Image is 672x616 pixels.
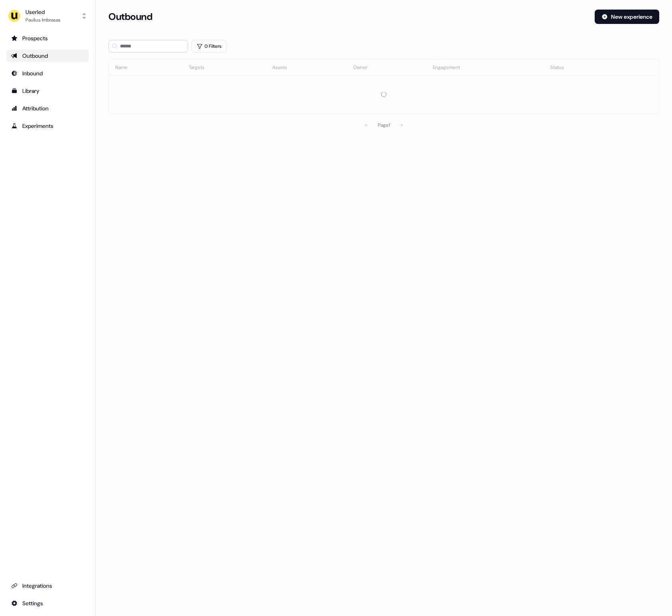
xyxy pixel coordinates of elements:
[6,597,89,610] a: Go to integrations
[26,16,61,24] div: Paulius Imbrasas
[191,40,227,53] button: 0 Filters
[6,32,89,45] a: Go to prospects
[26,8,61,16] div: Userled
[6,579,89,592] a: Go to integrations
[6,102,89,115] a: Go to attribution
[11,582,84,590] div: Integrations
[11,87,84,95] div: Library
[108,11,152,23] h3: Outbound
[6,120,89,132] a: Go to experiments
[595,10,659,24] button: New experience
[11,122,84,130] div: Experiments
[11,104,84,112] div: Attribution
[6,84,89,97] a: Go to templates
[11,52,84,60] div: Outbound
[6,67,89,80] a: Go to Inbound
[6,6,89,26] button: UserledPaulius Imbrasas
[11,34,84,42] div: Prospects
[11,599,84,607] div: Settings
[11,69,84,77] div: Inbound
[6,49,89,62] a: Go to outbound experience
